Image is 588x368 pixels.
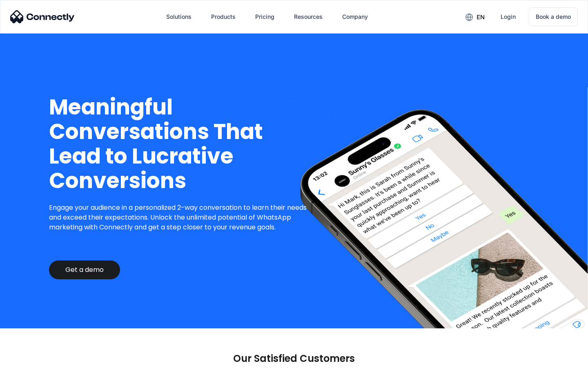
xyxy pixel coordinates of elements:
ul: Language list [16,354,49,365]
div: Get a demo [65,266,104,274]
p: Engage your audience in a personalized 2-way conversation to learn their needs and exceed their e... [49,203,313,232]
a: Get a demo [49,260,120,279]
img: Connectly Logo [10,10,75,23]
div: en [477,11,485,23]
h1: Meaningful Conversations That Lead to Lucrative Conversions [49,95,313,193]
a: Book a demo [529,7,578,26]
a: Login [494,7,522,27]
div: Solutions [166,11,192,22]
div: Login [501,11,516,22]
aside: Language selected: English [8,354,49,365]
div: Resources [294,11,323,22]
p: Our Satisfied Customers [233,353,355,364]
div: Pricing [255,11,274,22]
div: Company [342,11,368,22]
a: Pricing [249,7,281,27]
div: Products [211,11,236,22]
